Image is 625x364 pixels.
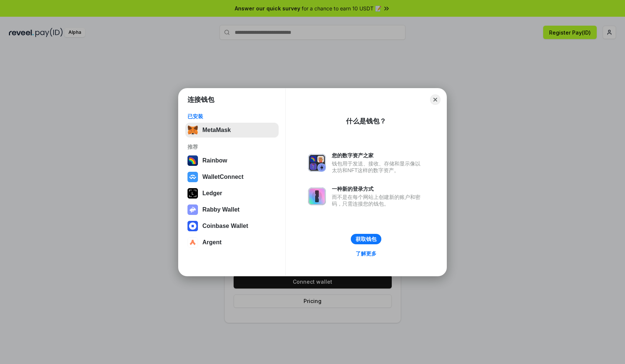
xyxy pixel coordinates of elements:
[187,155,198,166] img: svg+xml,%3Csvg%20width%3D%22120%22%20height%3D%22120%22%20viewBox%3D%220%200%20120%20120%22%20fil...
[356,250,376,257] div: 了解更多
[346,117,386,126] div: 什么是钱包？
[332,186,424,192] div: 一种新的登录方式
[185,186,279,201] button: Ledger
[202,239,222,246] div: Argent
[185,170,279,184] button: WalletConnect
[332,152,424,159] div: 您的数字资产之家
[187,125,198,135] img: svg+xml,%3Csvg%20fill%3D%22none%22%20height%3D%2233%22%20viewBox%3D%220%200%2035%2033%22%20width%...
[187,204,198,215] img: svg+xml,%3Csvg%20xmlns%3D%22http%3A%2F%2Fwww.w3.org%2F2000%2Fsvg%22%20fill%3D%22none%22%20viewBox...
[308,187,326,205] img: svg+xml,%3Csvg%20xmlns%3D%22http%3A%2F%2Fwww.w3.org%2F2000%2Fsvg%22%20fill%3D%22none%22%20viewBox...
[308,154,326,172] img: svg+xml,%3Csvg%20xmlns%3D%22http%3A%2F%2Fwww.w3.org%2F2000%2Fsvg%22%20fill%3D%22none%22%20viewBox...
[430,94,440,105] button: Close
[187,172,198,182] img: svg+xml,%3Csvg%20width%3D%2228%22%20height%3D%2228%22%20viewBox%3D%220%200%2028%2028%22%20fill%3D...
[332,194,424,207] div: 而不是在每个网站上创建新的账户和密码，只需连接您的钱包。
[351,234,381,244] button: 获取钱包
[202,206,240,213] div: Rabby Wallet
[185,235,279,250] button: Argent
[185,123,279,138] button: MetaMask
[332,160,424,174] div: 钱包用于发送、接收、存储和显示像以太坊和NFT这样的数字资产。
[187,144,276,150] div: 推荐
[187,95,214,104] h1: 连接钱包
[351,249,381,258] a: 了解更多
[187,113,276,120] div: 已安装
[187,237,198,248] img: svg+xml,%3Csvg%20width%3D%2228%22%20height%3D%2228%22%20viewBox%3D%220%200%2028%2028%22%20fill%3D...
[185,202,279,217] button: Rabby Wallet
[185,219,279,233] button: Coinbase Wallet
[187,188,198,199] img: svg+xml,%3Csvg%20xmlns%3D%22http%3A%2F%2Fwww.w3.org%2F2000%2Fsvg%22%20width%3D%2228%22%20height%3...
[185,153,279,168] button: Rainbow
[202,127,231,133] div: MetaMask
[202,157,227,164] div: Rainbow
[202,223,248,229] div: Coinbase Wallet
[202,174,244,180] div: WalletConnect
[202,190,222,197] div: Ledger
[356,236,376,242] div: 获取钱包
[187,221,198,231] img: svg+xml,%3Csvg%20width%3D%2228%22%20height%3D%2228%22%20viewBox%3D%220%200%2028%2028%22%20fill%3D...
